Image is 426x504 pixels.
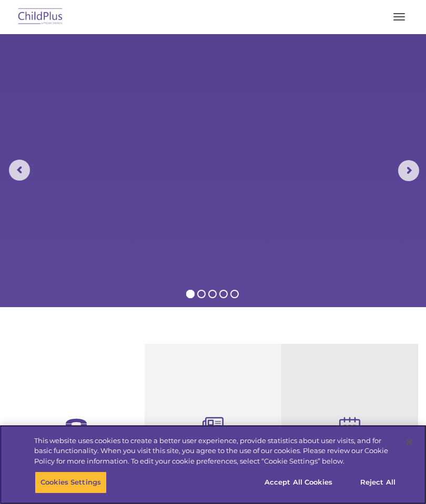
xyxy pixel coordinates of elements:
[345,471,411,493] button: Reject All
[35,471,107,493] button: Cookies Settings
[398,430,421,454] button: Close
[16,5,65,29] img: ChildPlus by Procare Solutions
[259,471,338,493] button: Accept All Cookies
[34,436,397,467] div: This website uses cookies to create a better user experience, provide statistics about user visit...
